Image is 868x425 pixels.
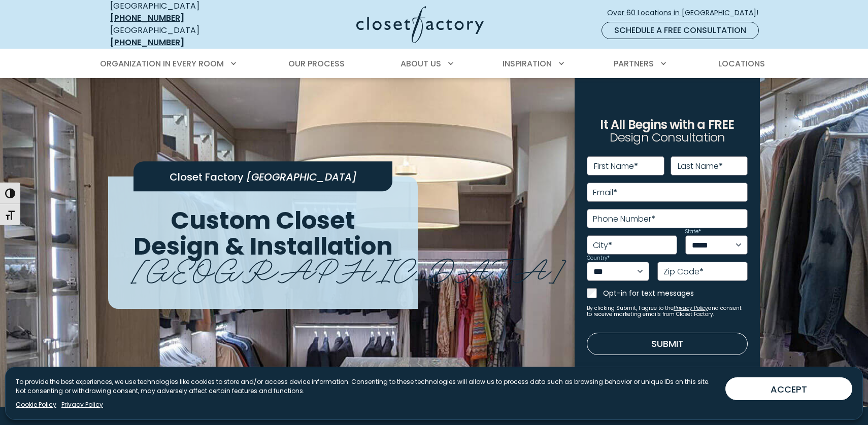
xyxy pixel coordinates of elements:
[587,333,748,355] button: Submit
[110,24,257,49] div: [GEOGRAPHIC_DATA]
[674,304,708,312] a: Privacy Policy
[685,229,701,234] label: State
[610,129,725,146] span: Design Consultation
[678,162,723,170] label: Last Name
[100,58,224,69] span: Organization in Every Room
[16,400,56,409] a: Cookie Policy
[593,215,655,223] label: Phone Number
[607,8,766,18] span: Over 60 Locations in [GEOGRAPHIC_DATA]!
[602,22,759,39] a: Schedule a Free Consultation
[600,116,734,133] span: It All Begins with a FREE
[593,189,617,197] label: Email
[614,58,654,69] span: Partners
[718,58,765,69] span: Locations
[603,288,748,298] label: Opt-in for text messages
[593,241,612,250] label: City
[133,203,393,263] span: Custom Closet Design & Installation
[16,377,717,396] p: To provide the best experiences, we use technologies like cookies to store and/or access device i...
[587,256,610,261] label: Country
[503,58,552,69] span: Inspiration
[288,58,345,69] span: Our Process
[131,244,565,290] span: [GEOGRAPHIC_DATA]
[93,50,775,78] nav: Primary Menu
[170,170,244,184] span: Closet Factory
[356,6,484,43] img: Closet Factory Logo
[246,170,357,184] span: [GEOGRAPHIC_DATA]
[725,377,852,400] button: ACCEPT
[110,12,184,24] a: [PHONE_NUMBER]
[594,162,638,170] label: First Name
[587,305,748,317] small: By clicking Submit, I agree to the and consent to receive marketing emails from Closet Factory.
[400,58,441,69] span: About Us
[61,400,103,409] a: Privacy Policy
[607,4,767,22] a: Over 60 Locations in [GEOGRAPHIC_DATA]!
[663,268,704,276] label: Zip Code
[110,37,184,48] a: [PHONE_NUMBER]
